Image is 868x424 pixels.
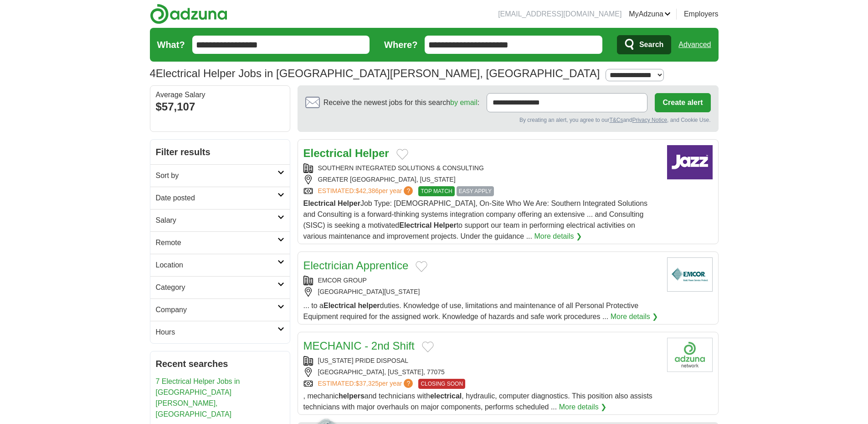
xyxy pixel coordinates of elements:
[150,321,290,343] a: Hours
[150,187,290,209] a: Date posted
[639,36,663,54] span: Search
[303,147,389,159] a: Electrical Helper
[384,38,417,52] label: Where?
[534,231,582,242] a: More details ❯
[303,392,652,411] span: , mechanic and technicians with , hydraulic, computer diagnostics. This position also assists tec...
[684,9,719,20] a: Employers
[303,259,409,272] a: Electrician Apprentice
[150,276,290,298] a: Category
[150,254,290,276] a: Location
[303,302,639,320] span: ... to a duties. Knowledge of use, limitations and maintenance of all Personal Protective Equipme...
[629,9,671,20] a: MyAdzuna
[150,4,227,24] img: Adzuna logo
[150,67,600,79] h1: Electrical Helper Jobs in [GEOGRAPHIC_DATA][PERSON_NAME], [GEOGRAPHIC_DATA]
[150,65,156,82] span: 4
[450,99,478,106] a: by email
[338,199,360,207] strong: Helper
[156,282,277,293] h2: Category
[156,304,277,315] h2: Company
[157,38,185,52] label: What?
[150,209,290,231] a: Salary
[611,311,658,322] a: More details ❯
[156,99,284,115] div: $57,107
[416,261,427,272] button: Add to favorite jobs
[150,298,290,321] a: Company
[324,97,479,108] span: Receive the newest jobs for this search :
[303,287,660,297] div: [GEOGRAPHIC_DATA][US_STATE]
[156,260,277,271] h2: Location
[156,215,277,226] h2: Salary
[305,116,711,124] div: By creating an alert, you agree to our and , and Cookie Use.
[303,199,648,240] span: Job Type: [DEMOGRAPHIC_DATA], On-Site Who We Are: Southern Integrated Solutions and Consulting is...
[324,302,356,309] strong: Electrical
[399,221,431,229] strong: Electrical
[150,140,290,164] h2: Filter results
[303,367,660,377] div: [GEOGRAPHIC_DATA], [US_STATE], 77075
[655,93,710,112] button: Create alert
[559,402,607,413] a: More details ❯
[355,147,389,159] strong: Helper
[156,237,277,248] h2: Remote
[303,163,660,173] div: SOUTHERN INTEGRATED SOLUTIONS & CONSULTING
[150,164,290,187] a: Sort by
[156,377,240,418] a: 7 Electrical Helper Jobs in [GEOGRAPHIC_DATA][PERSON_NAME], [GEOGRAPHIC_DATA]
[678,36,711,54] a: Advanced
[318,379,415,389] a: ESTIMATED:$37,325per year?
[434,221,457,229] strong: Helper
[355,187,379,194] span: $42,386
[150,231,290,254] a: Remote
[404,379,413,388] span: ?
[418,186,454,196] span: TOP MATCH
[355,380,379,387] span: $37,325
[156,357,284,371] h2: Recent searches
[339,392,365,400] strong: helpers
[418,379,465,389] span: CLOSING SOON
[667,257,713,292] img: EMCOR Group logo
[667,338,713,372] img: Company logo
[498,9,621,20] li: [EMAIL_ADDRESS][DOMAIN_NAME]
[457,186,494,196] span: EASY APPLY
[609,117,623,123] a: T&Cs
[632,117,667,123] a: Privacy Notice
[156,91,284,99] div: Average Salary
[358,302,380,309] strong: helper
[422,341,434,352] button: Add to favorite jobs
[303,175,660,184] div: GREATER [GEOGRAPHIC_DATA], [US_STATE]
[303,340,415,352] a: MECHANIC - 2nd Shift
[303,356,660,366] div: [US_STATE] PRIDE DISPOSAL
[303,147,352,159] strong: Electrical
[156,193,277,204] h2: Date posted
[396,149,408,160] button: Add to favorite jobs
[303,199,336,207] strong: Electrical
[404,186,413,195] span: ?
[318,277,367,284] a: EMCOR GROUP
[156,327,277,338] h2: Hours
[430,392,462,400] strong: electrical
[318,186,415,196] a: ESTIMATED:$42,386per year?
[617,35,671,54] button: Search
[667,145,713,179] img: Company logo
[156,170,277,181] h2: Sort by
